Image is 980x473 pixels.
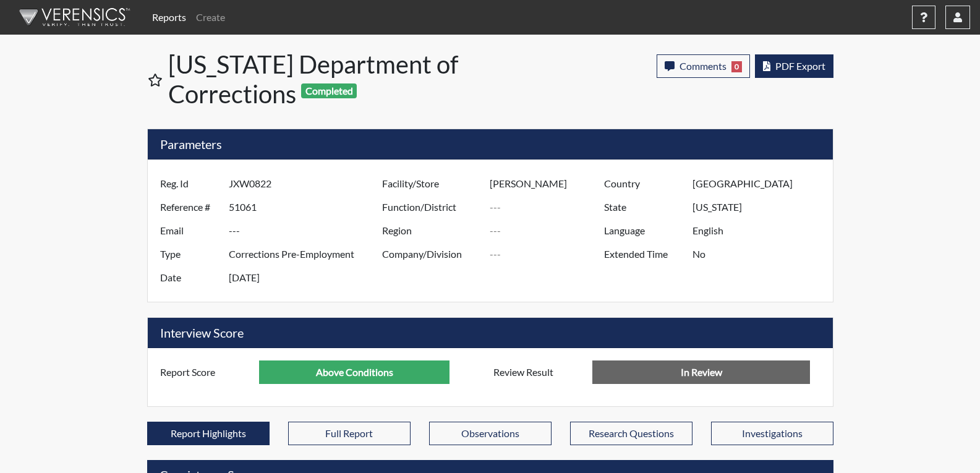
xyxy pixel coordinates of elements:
label: Report Score [151,360,260,384]
button: PDF Export [755,54,833,78]
input: --- [229,172,385,195]
label: Reference # [151,195,229,219]
input: --- [259,360,450,384]
input: --- [229,195,385,219]
label: Language [595,219,692,242]
label: Type [151,242,229,266]
label: Country [595,172,692,195]
label: Company/Division [373,242,490,266]
input: --- [490,172,607,195]
input: --- [229,242,385,266]
a: Create [191,5,230,30]
label: Region [373,219,490,242]
span: Comments [680,60,726,72]
button: Report Highlights [147,422,270,445]
label: Extended Time [595,242,692,266]
input: --- [692,242,829,266]
label: Facility/Store [373,172,490,195]
h5: Interview Score [148,318,833,348]
label: Review Result [484,360,593,384]
input: --- [229,219,385,242]
input: --- [490,219,607,242]
input: No Decision [592,360,810,384]
button: Research Questions [570,422,692,445]
input: --- [692,172,829,195]
input: --- [490,195,607,219]
input: --- [692,219,829,242]
label: Email [151,219,229,242]
a: Reports [147,5,191,30]
button: Observations [429,422,552,445]
input: --- [490,242,607,266]
span: PDF Export [775,60,825,72]
span: 0 [731,61,742,72]
input: --- [229,266,385,289]
button: Investigations [711,422,833,445]
label: State [595,195,692,219]
input: --- [692,195,829,219]
button: Full Report [288,422,411,445]
button: Comments0 [657,54,750,78]
label: Date [151,266,229,289]
h5: Parameters [148,129,833,160]
span: Completed [301,83,357,98]
label: Reg. Id [151,172,229,195]
h1: [US_STATE] Department of Corrections [168,49,492,109]
label: Function/District [373,195,490,219]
